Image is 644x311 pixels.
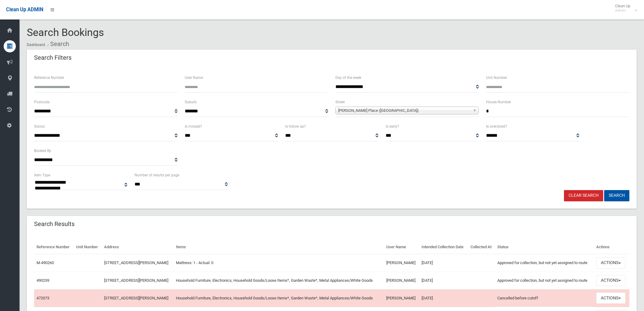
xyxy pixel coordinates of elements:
[495,289,594,307] td: Cancelled before cutoff
[135,172,179,178] label: Number of results per page
[27,52,79,64] header: Search Filters
[37,278,49,283] a: 490259
[468,240,495,254] th: Collected At
[27,26,104,38] span: Search Bookings
[185,99,197,105] label: Suburb
[27,218,82,230] header: Search Results
[495,254,594,272] td: Approved for collection, but not yet assigned to route
[173,272,384,289] td: Household Furniture, Electronics, Household Goods/Loose Items*, Garden Waste*, Metal Appliances/W...
[104,278,168,283] a: [STREET_ADDRESS][PERSON_NAME]
[173,240,384,254] th: Items
[34,172,50,178] label: Item Type
[419,289,468,307] td: [DATE]
[173,289,384,307] td: Household Furniture, Electronics, Household Goods/Loose Items*, Garden Waste*, Metal Appliances/W...
[384,240,419,254] th: User Name
[384,272,419,289] td: [PERSON_NAME]
[27,43,45,47] a: Dashboard
[596,257,625,269] button: Actions
[596,292,625,304] button: Actions
[37,296,49,300] a: 472073
[46,38,69,50] li: Search
[495,272,594,289] td: Approved for collection, but not yet assigned to route
[104,260,168,265] a: [STREET_ADDRESS][PERSON_NAME]
[104,296,168,300] a: [STREET_ADDRESS][PERSON_NAME]
[604,190,629,201] button: Search
[338,107,471,114] span: [PERSON_NAME] Place ([GEOGRAPHIC_DATA])
[612,4,636,13] span: Clean Up
[335,99,345,105] label: Street
[185,74,203,81] label: User Name
[74,240,102,254] th: Unit Number
[384,289,419,307] td: [PERSON_NAME]
[102,240,173,254] th: Address
[419,240,468,254] th: Intended Collection Date
[34,74,64,81] label: Reference Number
[615,8,630,13] small: Admin
[185,123,202,130] label: Is missed?
[594,240,629,254] th: Actions
[596,275,625,286] button: Actions
[486,99,511,105] label: House Number
[173,254,384,272] td: Mattress: 1 - Actual: 0
[37,260,54,265] a: M-490260
[34,123,45,130] label: Status
[495,240,594,254] th: Status
[6,7,43,12] span: Clean Up ADMIN
[384,254,419,272] td: [PERSON_NAME]
[335,74,361,81] label: Day of the week
[564,190,603,201] a: Clear Search
[34,99,50,105] label: Postcode
[486,74,507,81] label: Unit Number
[285,123,306,130] label: Is follow up?
[34,240,74,254] th: Reference Number
[386,123,399,130] label: Is early?
[419,254,468,272] td: [DATE]
[34,147,51,154] label: Booked By
[486,123,507,130] label: Is oversized?
[419,272,468,289] td: [DATE]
